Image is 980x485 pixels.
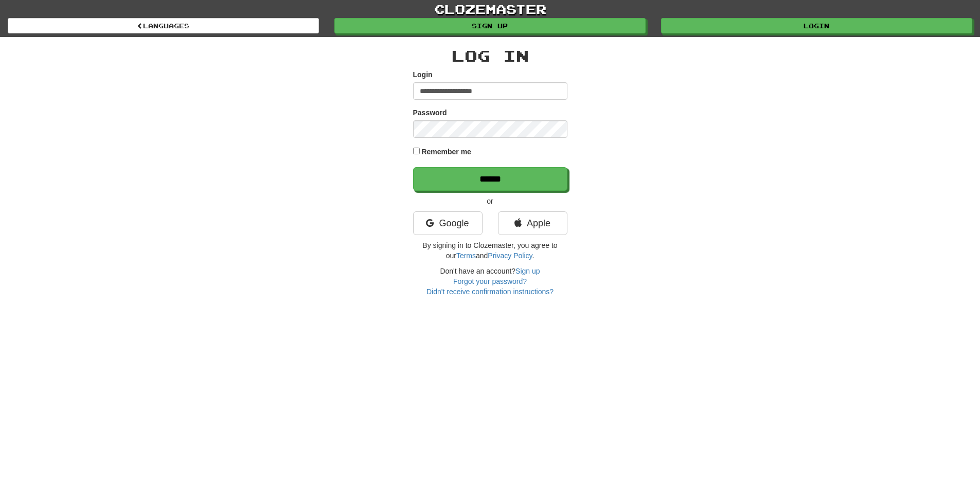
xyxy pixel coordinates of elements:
div: Don't have an account? [413,266,567,297]
a: Sign up [515,267,540,275]
p: By signing in to Clozemaster, you agree to our and . [413,240,567,261]
label: Remember me [421,147,471,157]
a: Sign up [334,18,646,33]
a: Didn't receive confirmation instructions? [426,288,554,296]
a: Apple [498,211,567,235]
a: Login [661,18,972,33]
label: Login [413,69,433,80]
a: Forgot your password? [453,277,527,285]
label: Password [413,107,447,118]
h2: Log In [413,47,567,64]
a: Privacy Policy [488,252,532,260]
a: Languages [8,18,319,33]
a: Terms [456,252,476,260]
p: or [413,196,567,206]
a: Google [413,211,483,235]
